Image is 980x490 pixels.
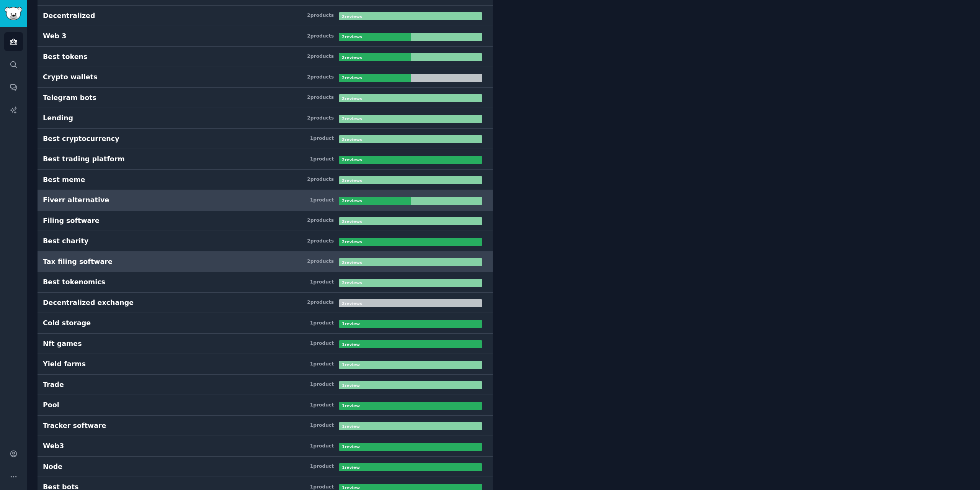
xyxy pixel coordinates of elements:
div: 1 product [310,381,334,388]
b: 2 review s [342,198,362,203]
b: 1 review [342,485,360,490]
div: Cold storage [43,318,91,328]
a: Tracker software1product1review [38,416,493,436]
a: Cold storage1product1review [38,313,493,334]
div: 2 product s [307,33,334,40]
div: 2 product s [307,12,334,19]
b: 2 review s [342,75,362,80]
div: Tax filing software [43,257,113,267]
div: Nft games [43,339,82,349]
div: 2 product s [307,74,334,81]
div: Telegram bots [43,93,96,103]
div: 1 product [310,340,334,347]
b: 1 review [342,362,360,367]
div: Filing software [43,216,100,226]
a: Best tokenomics1product2reviews [38,272,493,293]
div: 1 product [310,197,334,204]
div: 2 product s [307,238,334,245]
b: 2 review s [342,239,362,244]
a: Fiverr alternative1product2reviews [38,190,493,211]
div: Tracker software [43,421,106,431]
div: Pool [43,400,59,410]
div: 1 product [310,402,334,409]
div: Yield farms [43,359,86,369]
a: Decentralized exchange2products2reviews [38,293,493,313]
a: Filing software2products2reviews [38,211,493,231]
div: 2 product s [307,115,334,122]
a: Tax filing software2products2reviews [38,252,493,272]
img: GummySearch logo [5,7,22,20]
div: 2 product s [307,94,334,101]
div: Web3 [43,441,64,451]
a: Web 32products2reviews [38,26,493,47]
div: Node [43,462,62,472]
a: Crypto wallets2products2reviews [38,67,493,88]
b: 1 review [342,424,360,429]
b: 2 review s [342,219,362,224]
b: 1 review [342,342,360,347]
a: Best trading platform1product2reviews [38,149,493,170]
b: 2 review s [342,260,362,265]
div: 2 product s [307,176,334,183]
div: 1 product [310,135,334,142]
div: 1 product [310,279,334,286]
div: Best meme [43,175,85,185]
a: Lending2products2reviews [38,108,493,129]
b: 2 review s [342,14,362,19]
b: 1 review [342,321,360,326]
b: 2 review s [342,96,362,101]
div: Best trading platform [43,154,125,164]
b: 2 review s [342,34,362,39]
div: 1 product [310,320,334,327]
b: 2 review s [342,301,362,306]
a: Best cryptocurrency1product2reviews [38,129,493,149]
div: Crypto wallets [43,72,98,82]
div: 2 product s [307,217,334,224]
div: 2 product s [307,53,334,60]
a: Best tokens2products2reviews [38,47,493,67]
div: Best tokenomics [43,277,105,287]
div: Fiverr alternative [43,195,109,205]
b: 2 review s [342,280,362,285]
b: 2 review s [342,55,362,60]
a: Pool1product1review [38,395,493,416]
b: 2 review s [342,137,362,142]
a: Yield farms1product1review [38,354,493,375]
a: Node1product1review [38,457,493,477]
div: 1 product [310,443,334,450]
a: Best meme2products2reviews [38,170,493,190]
a: Decentralized2products2reviews [38,6,493,26]
div: Best cryptocurrency [43,134,119,144]
a: Telegram bots2products2reviews [38,88,493,108]
a: Trade1product1review [38,375,493,395]
div: 1 product [310,156,334,163]
b: 1 review [342,465,360,470]
b: 1 review [342,403,360,408]
div: 1 product [310,422,334,429]
div: Trade [43,380,64,390]
div: Decentralized [43,11,95,21]
div: Web 3 [43,31,66,41]
a: Nft games1product1review [38,334,493,354]
b: 2 review s [342,178,362,183]
b: 2 review s [342,157,362,162]
div: Best charity [43,236,88,246]
b: 1 review [342,444,360,449]
a: Web31product1review [38,436,493,457]
div: 2 product s [307,258,334,265]
div: Lending [43,113,73,123]
div: Decentralized exchange [43,298,134,308]
div: 2 product s [307,299,334,306]
div: 1 product [310,463,334,470]
div: 1 product [310,361,334,368]
div: Best tokens [43,52,87,62]
b: 1 review [342,383,360,388]
b: 2 review s [342,116,362,121]
a: Best charity2products2reviews [38,231,493,252]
